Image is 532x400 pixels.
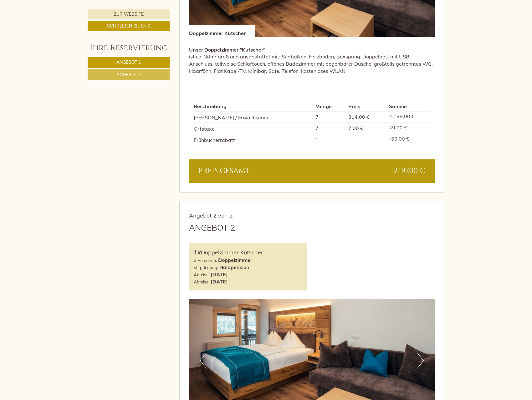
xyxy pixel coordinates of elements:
th: Summe [386,102,430,111]
span: 314,00 € [348,114,370,120]
td: 49,00 € [386,122,430,134]
div: Doppelzimmer Kutscher [189,25,255,37]
p: ist ca. 30m² groß und ausgestattet mit: Südbalkon, Holzboden, Boxspring-Doppelbett mit USB-Anschl... [189,46,435,75]
td: Frühbucherrabatt [194,134,313,145]
td: 7 [313,122,346,134]
span: Angebot 2 von 2 [189,212,233,219]
td: 1 [313,134,346,145]
span: 2.197,00 € [393,166,425,176]
a: Schreiben Sie uns [88,21,170,31]
td: 2.198,00 € [386,111,430,122]
button: Previous [200,353,207,368]
th: Menge [313,102,346,111]
small: Abreise: [194,279,209,284]
a: Zur Website [88,9,170,19]
div: Preis gesamt: [194,166,312,176]
b: [DATE] [211,271,228,277]
td: 7 [313,111,346,122]
span: 7,00 € [348,125,363,131]
button: Next [417,353,424,368]
span: Angebot 2 [116,72,141,77]
div: Ihre Reservierung [88,42,170,54]
small: 2 Personen: [194,257,217,263]
div: Doppelzimmer Kutscher [194,248,303,257]
td: -50,00 € [386,134,430,145]
small: Verpflegung: [194,265,218,270]
b: [DATE] [211,278,228,285]
td: Ortstaxe [194,122,313,134]
span: Angebot 1 [116,59,141,65]
strong: Unser Doppelzimmer "Kutscher" [189,47,265,53]
small: Anreise: [194,272,209,277]
b: Doppelzimmer [218,257,252,263]
b: Halbpension [219,264,249,270]
th: Beschreibung [194,102,313,111]
td: [PERSON_NAME] / Erwachsener [194,111,313,122]
th: Preis [346,102,386,111]
div: Angebot 2 [189,222,235,233]
b: 1x [194,248,201,256]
